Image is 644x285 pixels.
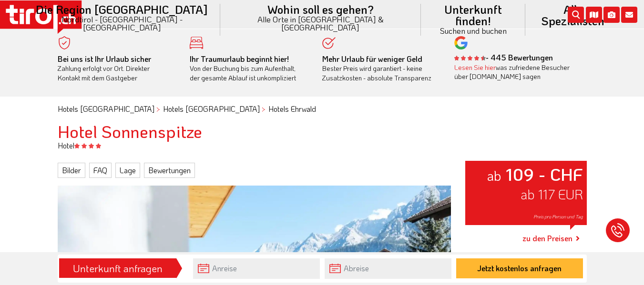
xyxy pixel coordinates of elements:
[58,104,154,114] a: Hotels [GEOGRAPHIC_DATA]
[190,54,289,64] b: Ihr Traumurlaub beginnt hier!
[533,214,583,220] span: Preis pro Person und Tag
[456,258,583,278] button: Jetzt kostenlos anfragen
[58,122,587,141] h1: Hotel Sonnenspitze
[232,15,409,31] small: Alle Orte in [GEOGRAPHIC_DATA] & [GEOGRAPHIC_DATA]
[454,63,496,72] a: Lesen Sie hier
[62,260,174,276] div: Unterkunft anfragen
[322,54,440,83] div: Bester Preis wird garantiert - keine Zusatzkosten - absolute Transparenz
[506,163,583,185] strong: 109 - CHF
[89,163,112,178] a: FAQ
[51,140,594,151] div: Hotel
[454,52,553,62] b: - 445 Bewertungen
[521,186,583,203] span: ab 117 EUR
[163,104,260,114] a: Hotels [GEOGRAPHIC_DATA]
[603,7,620,23] i: Fotogalerie
[621,7,637,23] i: Kontakt
[190,54,308,83] div: Von der Buchung bis zum Aufenthalt, der gesamte Ablauf ist unkompliziert
[586,7,602,23] i: Karte öffnen
[492,251,572,262] a: unverbindlich Anfragen
[322,54,422,64] b: Mehr Urlaub für weniger Geld
[268,104,316,114] a: Hotels Ehrwald
[58,54,176,83] div: Zahlung erfolgt vor Ort. Direkter Kontakt mit dem Gastgeber
[58,54,151,64] b: Bei uns ist Ihr Urlaub sicher
[487,167,501,184] small: ab
[58,163,85,178] a: Bilder
[144,163,195,178] a: Bewertungen
[522,227,572,251] a: zu den Preisen
[193,258,320,279] input: Anreise
[432,27,514,35] small: Suchen und buchen
[115,163,140,178] a: Lage
[325,258,451,279] input: Abreise
[454,63,572,81] div: was zufriedene Besucher über [DOMAIN_NAME] sagen
[35,15,209,31] small: Nordtirol - [GEOGRAPHIC_DATA] - [GEOGRAPHIC_DATA]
